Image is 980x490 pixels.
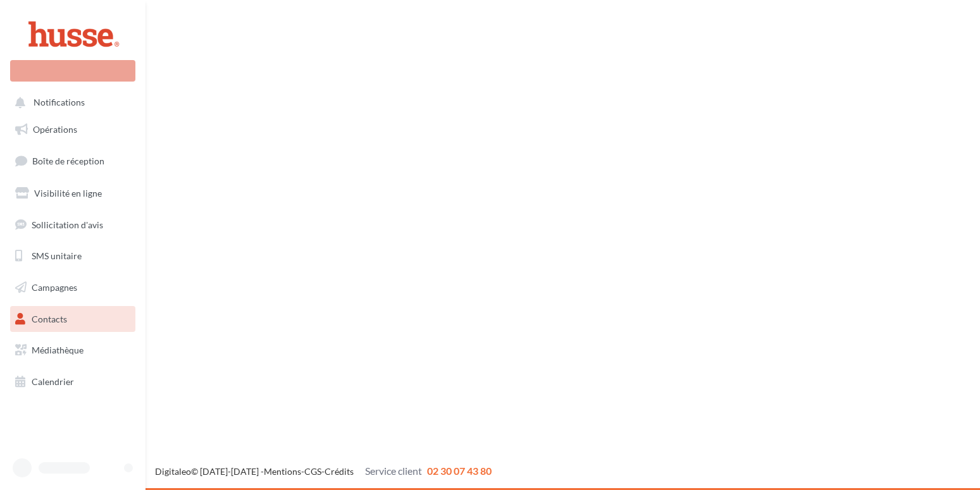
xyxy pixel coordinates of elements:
span: Opérations [33,124,77,135]
span: Contacts [32,314,67,324]
a: Opérations [8,116,138,143]
span: Notifications [34,97,85,108]
div: Nouvelle campagne [10,60,135,82]
a: Campagnes [8,274,138,301]
a: CGS [304,466,321,477]
a: Mentions [264,466,301,477]
a: Sollicitation d'avis [8,212,138,238]
a: Visibilité en ligne [8,180,138,207]
a: SMS unitaire [8,243,138,269]
span: Calendrier [32,376,74,387]
a: Boîte de réception [8,147,138,175]
span: Boîte de réception [32,156,104,166]
a: Contacts [8,306,138,333]
span: Visibilité en ligne [34,188,102,199]
a: Calendrier [8,369,138,395]
span: Campagnes [32,282,77,293]
span: Sollicitation d'avis [32,219,103,230]
span: Service client [365,465,422,477]
a: Médiathèque [8,337,138,364]
a: Crédits [325,466,354,477]
span: 02 30 07 43 80 [427,465,492,477]
a: Digitaleo [155,466,191,477]
span: SMS unitaire [32,250,82,261]
span: Médiathèque [32,345,84,355]
span: © [DATE]-[DATE] - - - [155,466,492,477]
